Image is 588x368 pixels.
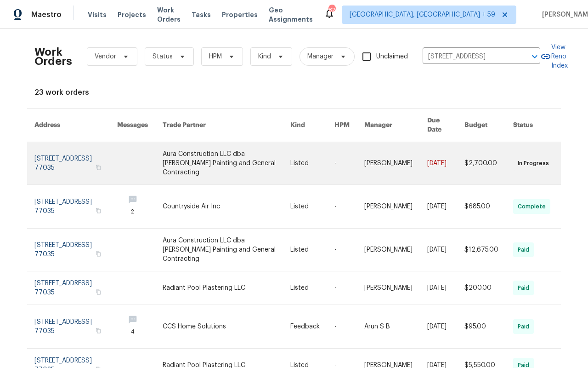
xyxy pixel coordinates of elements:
td: [PERSON_NAME] [357,185,420,229]
td: Listed [283,185,327,229]
h2: Work Orders [34,47,72,66]
td: - [327,185,357,229]
span: Geo Assignments [269,6,313,24]
th: Trade Partner [155,109,283,142]
th: Budget [457,109,506,142]
button: Copy Address [94,288,102,296]
button: Copy Address [94,327,102,335]
span: Status [153,52,173,61]
td: Arun S B [357,305,420,349]
span: Tasks [192,11,211,18]
div: 23 work orders [34,88,554,97]
td: - [327,271,357,305]
span: Kind [258,52,271,61]
div: 826 [328,6,335,15]
button: Copy Address [94,163,102,172]
td: - [327,305,357,349]
span: Properties [222,10,258,19]
span: Unclaimed [376,52,408,62]
td: - [327,229,357,271]
span: Vendor [95,52,116,61]
td: Listed [283,142,327,185]
td: Listed [283,229,327,271]
td: [PERSON_NAME] [357,229,420,271]
td: Aura Construction LLC dba [PERSON_NAME] Painting and General Contracting [155,142,283,185]
th: Kind [283,109,327,142]
td: Listed [283,271,327,305]
span: Visits [88,10,107,19]
span: [GEOGRAPHIC_DATA], [GEOGRAPHIC_DATA] + 59 [350,10,495,19]
td: [PERSON_NAME] [357,142,420,185]
td: - [327,142,357,185]
td: Radiant Pool Plastering LLC [155,271,283,305]
th: Manager [357,109,420,142]
span: Maestro [31,10,62,19]
input: Enter in an address [423,50,514,64]
button: Copy Address [94,250,102,258]
th: Messages [110,109,155,142]
button: Open [528,50,541,63]
td: Feedback [283,305,327,349]
td: CCS Home Solutions [155,305,283,349]
span: Projects [118,10,146,19]
span: Work Orders [157,6,181,24]
button: Copy Address [94,207,102,215]
th: Due Date [420,109,457,142]
th: HPM [327,109,357,142]
th: Address [27,109,110,142]
span: HPM [209,52,222,61]
a: View Reno Index [540,43,568,70]
td: Countryside Air Inc [155,185,283,229]
th: Status [506,109,561,142]
span: Manager [307,52,334,61]
td: [PERSON_NAME] [357,271,420,305]
td: Aura Construction LLC dba [PERSON_NAME] Painting and General Contracting [155,229,283,271]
